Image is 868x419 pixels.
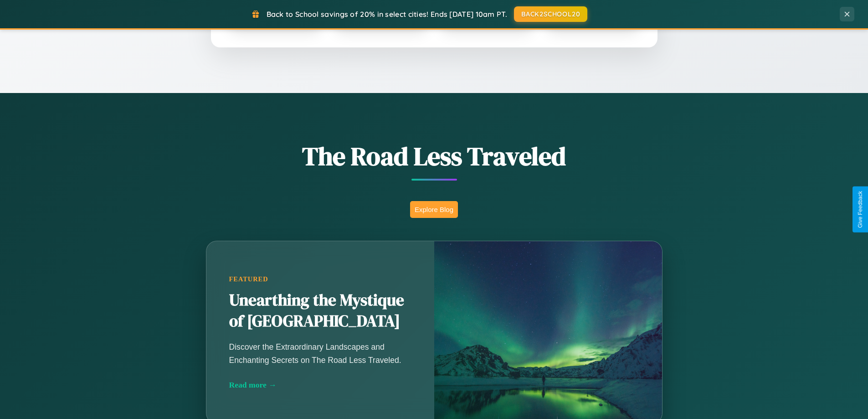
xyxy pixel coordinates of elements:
[857,191,863,228] div: Give Feedback
[514,6,587,22] button: BACK2SCHOOL20
[229,275,411,283] div: Featured
[410,201,458,218] button: Explore Blog
[161,139,708,174] h1: The Road Less Traveled
[229,290,411,332] h2: Unearthing the Mystique of [GEOGRAPHIC_DATA]
[267,10,507,19] span: Back to School savings of 20% in select cities! Ends [DATE] 10am PT.
[229,341,411,366] p: Discover the Extraordinary Landscapes and Enchanting Secrets on The Road Less Traveled.
[229,380,411,390] div: Read more →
